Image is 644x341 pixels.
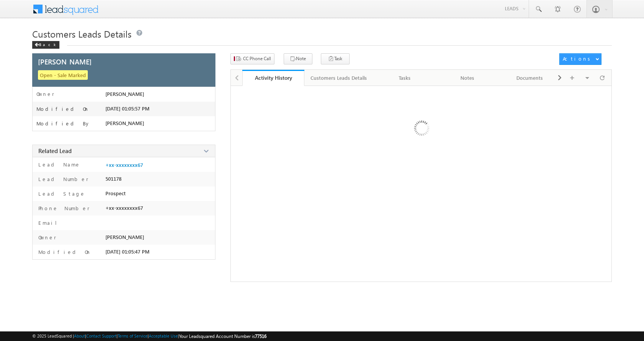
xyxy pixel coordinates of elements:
a: Customers Leads Details [304,70,374,86]
a: Activity History [242,70,305,86]
a: Tasks [374,70,436,86]
label: Lead Stage [36,190,85,197]
img: Loading ... [381,90,461,169]
span: © 2025 LeadSquared | | | | | [32,333,266,340]
label: Phone Number [36,205,90,212]
span: [PERSON_NAME] [105,234,144,240]
span: Related Lead [38,147,72,155]
label: Modified On [36,249,91,255]
label: Lead Name [36,161,80,168]
div: Actions [563,55,593,62]
span: 77516 [255,333,266,339]
button: CC Phone Call [230,53,274,64]
button: Task [321,53,350,64]
button: Actions [559,53,601,65]
a: Acceptable Use [149,333,178,338]
div: Customers Leads Details [310,73,367,82]
span: CC Phone Call [243,55,271,62]
a: Documents [499,70,561,86]
span: [PERSON_NAME] [105,91,144,97]
span: [DATE] 01:05:47 PM [105,249,149,255]
div: Back [32,41,59,49]
span: [DATE] 01:05:57 PM [105,105,149,112]
a: Contact Support [86,333,117,338]
div: Activity History [248,74,299,81]
div: Documents [505,73,554,82]
label: Modified By [36,120,90,127]
label: Email [36,219,63,226]
div: Notes [442,73,492,82]
label: Owner [36,234,56,241]
a: +xx-xxxxxxxx67 [105,162,143,168]
a: About [74,333,85,338]
a: Notes [436,70,499,86]
span: Open - Sale Marked [38,70,88,80]
span: Your Leadsquared Account Number is [179,333,266,339]
label: Owner [36,91,54,97]
span: +xx-xxxxxxxx67 [105,205,143,211]
label: Modified On [36,106,89,112]
a: Terms of Service [118,333,148,338]
span: Prospect [105,190,126,196]
div: Tasks [380,73,429,82]
span: 501178 [105,176,122,182]
button: Note [284,53,312,64]
span: [PERSON_NAME] [105,120,144,126]
label: Lead Number [36,176,89,183]
span: [PERSON_NAME] [38,58,92,65]
span: Customers Leads Details [32,28,131,40]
